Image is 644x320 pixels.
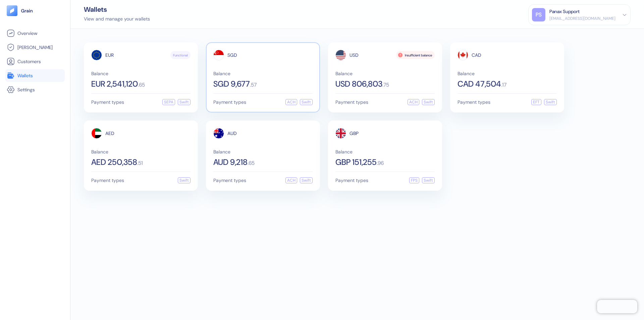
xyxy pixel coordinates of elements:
span: CAD [472,53,481,57]
span: EUR 2,541,120 [91,80,138,88]
img: logo [21,8,33,13]
span: Balance [213,71,313,76]
span: . 75 [382,82,389,88]
div: ACH [408,99,419,105]
span: . 65 [248,161,255,166]
span: Balance [458,71,557,76]
span: Payment types [335,178,368,183]
div: Insufficient balance [396,51,435,59]
span: . 96 [377,161,384,166]
div: ACH [285,177,297,183]
div: [EMAIL_ADDRESS][DOMAIN_NAME] [549,15,615,21]
span: AED 250,358 [91,158,137,166]
span: Payment types [91,178,124,183]
span: . 17 [501,82,506,88]
span: Balance [91,149,191,154]
span: SGD 9,677 [213,80,250,88]
span: Wallets [17,72,33,79]
span: Balance [335,149,435,154]
span: . 57 [250,82,257,88]
iframe: Chatra live chat [597,300,637,313]
div: FPS [409,177,419,183]
div: Swift [422,177,435,183]
div: PS [532,8,545,21]
div: Swift [300,177,313,183]
span: Payment types [458,100,490,104]
span: Settings [17,86,35,93]
span: GBP [350,131,359,136]
span: USD 806,803 [335,80,382,88]
div: SEPA [162,99,175,105]
span: Payment types [335,100,368,104]
span: Payment types [213,100,246,104]
span: GBP 151,255 [335,158,377,166]
span: Balance [213,149,313,154]
img: logo-tablet-V2.svg [7,5,17,16]
span: Functional [173,53,188,58]
div: EFT [531,99,541,105]
div: Swift [300,99,313,105]
span: Balance [335,71,435,76]
div: Swift [422,99,435,105]
span: [PERSON_NAME] [17,44,53,51]
span: Payment types [213,178,246,183]
div: View and manage your wallets [84,15,150,22]
span: . 65 [138,82,145,88]
div: Panax Support [549,8,580,15]
div: ACH [285,99,297,105]
span: AED [105,131,114,136]
span: . 51 [137,161,143,166]
span: Payment types [91,100,124,104]
span: USD [350,53,359,57]
a: [PERSON_NAME] [7,43,63,51]
span: Overview [17,30,37,37]
span: EUR [105,53,114,57]
div: Swift [178,177,191,183]
span: CAD 47,504 [458,80,501,88]
span: Customers [17,58,41,65]
span: Balance [91,71,191,76]
div: Swift [178,99,191,105]
span: SGD [227,53,237,57]
div: Swift [544,99,557,105]
a: Settings [7,86,63,94]
a: Overview [7,29,63,37]
div: Wallets [84,6,150,13]
a: Customers [7,57,63,65]
span: AUD [227,131,237,136]
a: Wallets [7,72,63,80]
span: AUD 9,218 [213,158,248,166]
